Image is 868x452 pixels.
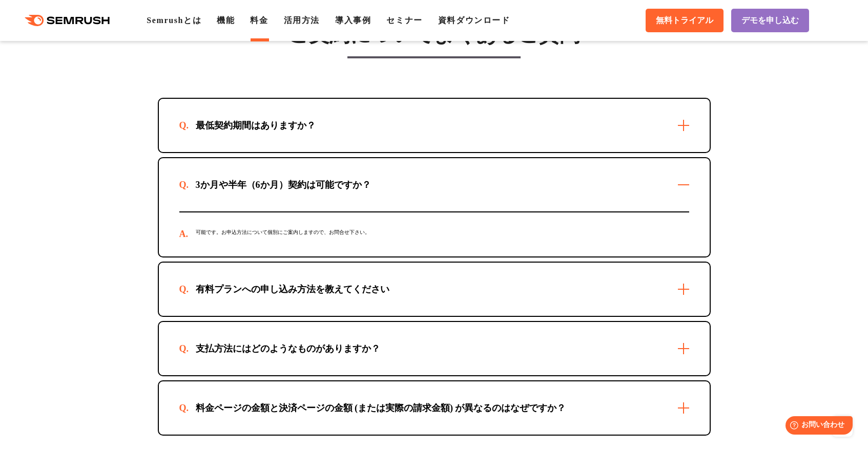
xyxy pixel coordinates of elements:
[179,119,332,132] div: 最低契約期間はありますか？
[646,9,724,32] a: 無料トライアル
[217,16,235,25] a: 機能
[179,342,397,355] div: 支払方法にはどのようなものがありますか？
[741,15,799,26] span: デモを申し込む
[147,16,201,25] a: Semrushとは
[179,283,406,295] div: 有料プランへの申し込み方法を教えてください
[250,16,268,25] a: 料金
[179,179,387,191] div: 3か月や半年（6か月）契約は可能ですか？
[284,16,320,25] a: 活用方法
[335,16,371,25] a: 導入事例
[777,412,857,441] iframe: Help widget launcher
[179,212,689,256] div: 可能です。お申込方法について個別にご案内しますので、お問合せ下さい。
[386,16,422,25] a: セミナー
[656,15,713,26] span: 無料トライアル
[179,402,583,414] div: 料金ページの金額と決済ページの金額 (または実際の請求金額) が異なるのはなぜですか？
[731,9,809,32] a: デモを申し込む
[438,16,510,25] a: 資料ダウンロード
